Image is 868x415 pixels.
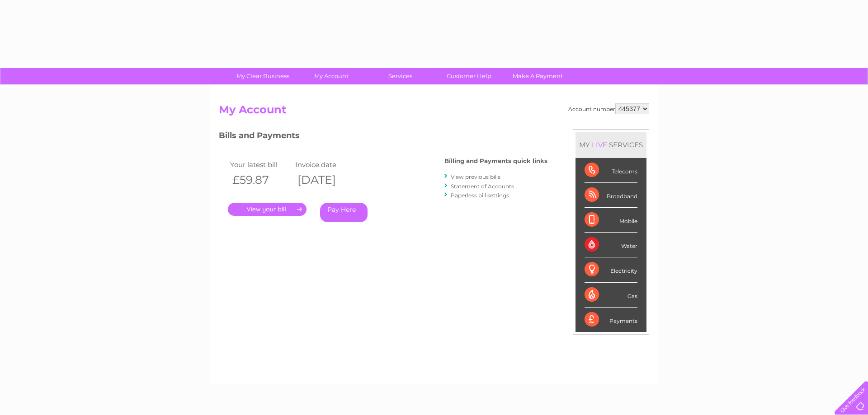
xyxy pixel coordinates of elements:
a: Pay Here [320,203,368,222]
div: Mobile [585,208,637,233]
div: LIVE [590,140,609,149]
a: Make A Payment [500,68,575,84]
div: Broadband [585,183,637,208]
th: £59.87 [228,171,293,189]
a: Services [363,68,438,84]
a: Paperless bill settings [451,192,509,199]
div: Telecoms [585,158,637,183]
div: Payments [585,308,637,332]
div: Water [585,233,637,257]
td: Your latest bill [228,159,293,171]
div: MY SERVICES [576,132,646,158]
a: Statement of Accounts [451,183,514,190]
a: Customer Help [432,68,506,84]
a: My Account [294,68,369,84]
th: [DATE] [293,171,358,189]
a: My Clear Business [226,68,300,84]
h4: Billing and Payments quick links [444,158,547,164]
div: Account number [568,103,649,114]
h3: Bills and Payments [219,129,547,145]
a: . [228,203,307,216]
td: Invoice date [293,159,358,171]
div: Gas [585,283,637,308]
h2: My Account [219,103,649,121]
div: Electricity [585,257,637,282]
a: View previous bills [451,173,500,180]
